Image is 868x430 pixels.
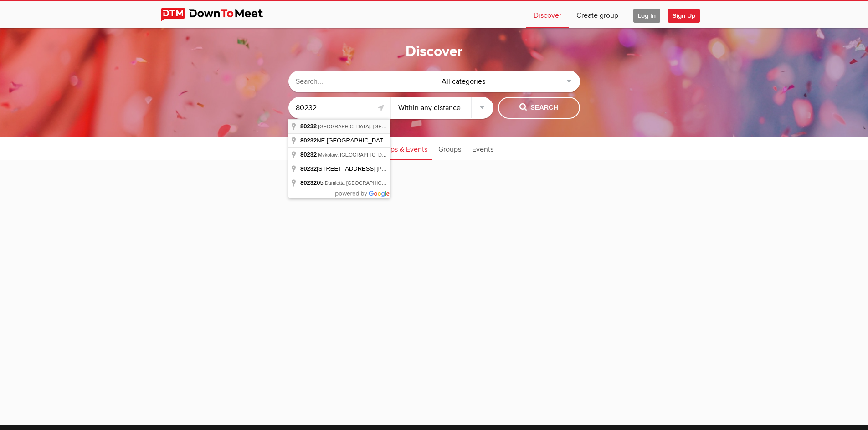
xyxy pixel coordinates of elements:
span: 80232 [300,165,317,172]
a: Create group [569,1,626,28]
span: [PERSON_NAME][GEOGRAPHIC_DATA], [GEOGRAPHIC_DATA] [377,166,525,172]
span: 80232 [300,151,317,158]
a: Groups [434,137,466,160]
span: 80232 [300,123,317,130]
span: 80232 [300,137,317,144]
span: Damietta [GEOGRAPHIC_DATA], [GEOGRAPHIC_DATA], [GEOGRAPHIC_DATA] [325,180,508,186]
h1: Discover [406,42,463,61]
span: NE [GEOGRAPHIC_DATA] [300,137,390,144]
span: Log In [633,9,660,23]
a: Discover [526,1,569,28]
a: Events [467,137,498,160]
input: Location or ZIP-Code [288,97,391,119]
div: All categories [434,71,580,92]
a: Sign Up [668,1,707,28]
a: Log In [626,1,668,28]
span: Mykolaiv, [GEOGRAPHIC_DATA], [GEOGRAPHIC_DATA] [318,152,447,157]
span: Search [519,103,558,113]
span: [GEOGRAPHIC_DATA], [GEOGRAPHIC_DATA], [GEOGRAPHIC_DATA] [318,124,480,129]
span: 80232 [300,179,317,186]
span: 05 [300,179,325,186]
span: Sign Up [668,9,700,23]
button: Search [498,97,580,119]
a: Groups & Events [370,137,432,160]
span: [GEOGRAPHIC_DATA], [GEOGRAPHIC_DATA], [GEOGRAPHIC_DATA] [390,138,552,143]
span: [STREET_ADDRESS] [300,165,377,172]
input: Search... [288,71,434,92]
img: DownToMeet [161,8,277,21]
